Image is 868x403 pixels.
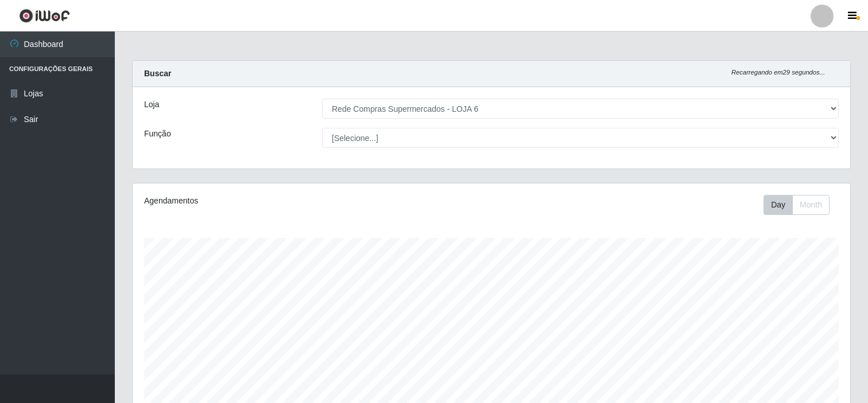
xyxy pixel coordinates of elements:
label: Função [144,128,171,140]
button: Day [764,195,793,215]
label: Loja [144,99,159,111]
div: First group [764,195,830,215]
div: Agendamentos [144,195,424,207]
strong: Buscar [144,69,171,78]
button: Month [792,195,830,215]
i: Recarregando em 29 segundos... [731,69,825,76]
div: Toolbar with button groups [764,195,839,215]
img: CoreUI Logo [19,9,70,23]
